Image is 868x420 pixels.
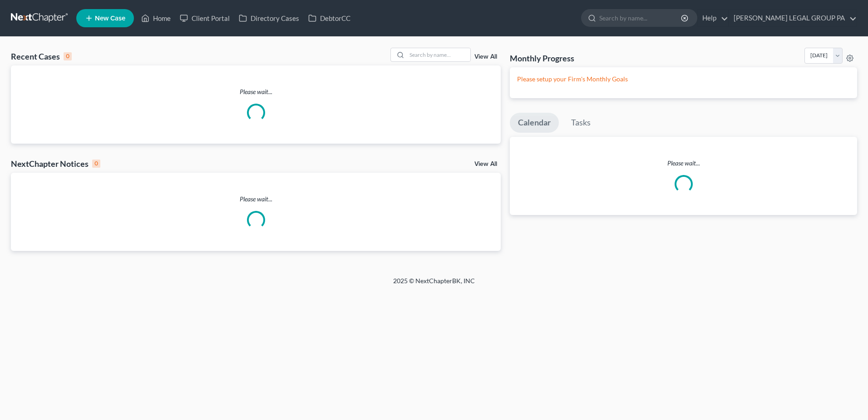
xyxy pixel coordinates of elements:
div: NextChapter Notices [11,158,100,169]
a: Client Portal [175,10,234,26]
a: Calendar [510,113,559,133]
div: Recent Cases [11,51,72,62]
a: [PERSON_NAME] LEGAL GROUP PA [729,10,857,26]
a: Tasks [563,113,599,133]
div: 2025 © NextChapterBK, INC [175,276,693,293]
input: Search by name... [407,48,470,61]
a: Help [698,10,728,26]
p: Please setup your Firm's Monthly Goals [517,75,850,84]
a: View All [474,54,497,60]
div: 0 [64,52,72,60]
input: Search by name... [599,10,682,26]
a: Home [137,10,175,26]
div: 0 [92,160,100,168]
p: Please wait... [11,195,501,204]
a: View All [474,161,497,167]
p: Please wait... [510,159,857,168]
p: Please wait... [11,87,501,96]
h3: Monthly Progress [510,53,574,64]
a: DebtorCC [304,10,355,26]
a: Directory Cases [234,10,304,26]
span: New Case [95,15,125,22]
